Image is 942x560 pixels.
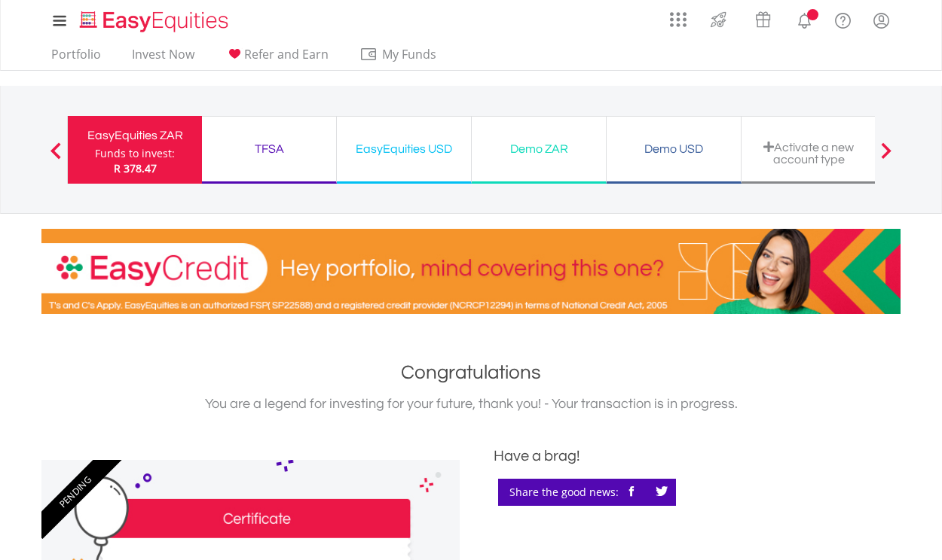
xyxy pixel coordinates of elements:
div: Funds to invest: [95,146,175,161]
div: You are a legend for investing for your future, thank you! - Your transaction is in progress. [41,394,901,415]
a: AppsGrid [660,4,696,28]
a: Portfolio [45,47,107,70]
a: FAQ's and Support [824,4,862,34]
img: vouchers-v2.svg [751,8,775,32]
img: EasyCredit Promotion Banner [41,229,901,314]
a: Home page [74,4,234,34]
a: My Profile [862,4,901,37]
img: grid-menu-icon.svg [670,11,687,28]
div: Have a brag! [494,445,901,467]
span: My Funds [359,44,458,64]
div: TFSA [211,138,327,160]
div: Activate a new account type [751,141,867,166]
div: Demo USD [616,138,732,160]
a: Refer and Earn [219,47,335,70]
img: thrive-v2.svg [706,8,731,32]
a: Vouchers [741,4,785,32]
div: EasyEquities ZAR [77,125,193,146]
a: Invest Now [126,47,200,70]
span: R 378.47 [114,161,157,175]
img: EasyEquities_Logo.png [77,9,234,34]
div: Demo ZAR [481,138,597,160]
a: Notifications [785,4,824,34]
h1: Congratulations [41,359,901,386]
span: Refer and Earn [244,46,329,62]
div: EasyEquities USD [346,138,462,160]
div: Share the good news: [498,479,676,506]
